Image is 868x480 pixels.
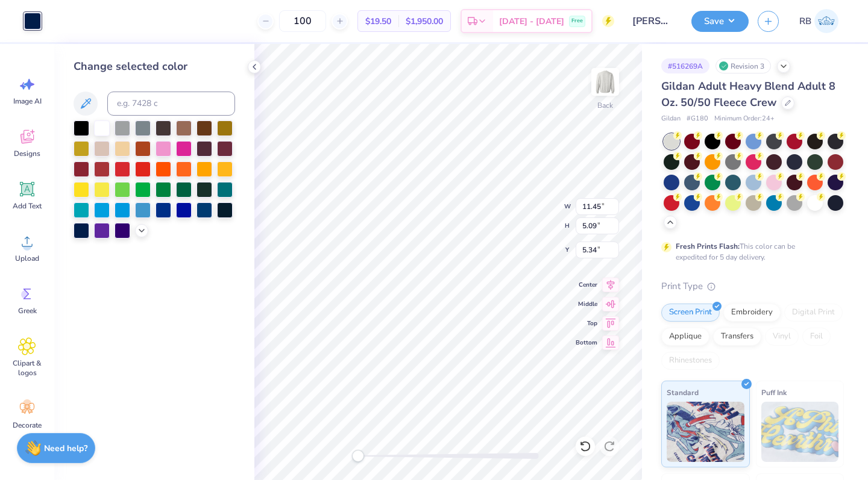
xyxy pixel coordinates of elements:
[18,306,37,316] span: Greek
[661,304,720,322] div: Screen Print
[593,70,617,94] img: Back
[794,9,844,33] a: RB
[667,386,699,399] span: Standard
[74,58,235,75] div: Change selected color
[661,328,709,346] div: Applique
[661,352,720,370] div: Rhinestones
[13,96,42,106] span: Image AI
[365,15,391,28] span: $19.50
[761,402,839,462] img: Puff Ink
[15,254,39,263] span: Upload
[406,15,443,28] span: $1,950.00
[279,10,326,32] input: – –
[576,280,597,290] span: Center
[7,358,47,378] span: Clipart & logos
[44,443,87,454] strong: Need help?
[352,450,364,462] div: Accessibility label
[723,304,781,322] div: Embroidery
[576,299,597,309] span: Middle
[676,242,740,251] strong: Fresh Prints Flash:
[576,338,597,348] span: Bottom
[713,328,761,346] div: Transfers
[802,328,831,346] div: Foil
[799,14,811,28] span: RB
[687,114,708,124] span: # G180
[714,114,775,124] span: Minimum Order: 24 +
[499,15,564,28] span: [DATE] - [DATE]
[571,17,583,25] span: Free
[13,420,42,430] span: Decorate
[715,58,771,73] div: Revision 3
[676,241,824,263] div: This color can be expedited for 5 day delivery.
[761,386,787,399] span: Puff Ink
[107,92,235,116] input: e.g. 7428 c
[814,9,838,33] img: Rachel Burke
[784,304,843,322] div: Digital Print
[14,149,40,158] span: Designs
[691,11,749,32] button: Save
[661,79,835,110] span: Gildan Adult Heavy Blend Adult 8 Oz. 50/50 Fleece Crew
[661,114,681,124] span: Gildan
[661,279,844,293] div: Print Type
[667,402,744,462] img: Standard
[13,201,42,211] span: Add Text
[576,319,597,328] span: Top
[765,328,799,346] div: Vinyl
[661,58,709,73] div: # 516269A
[597,100,613,111] div: Back
[623,9,682,33] input: Untitled Design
